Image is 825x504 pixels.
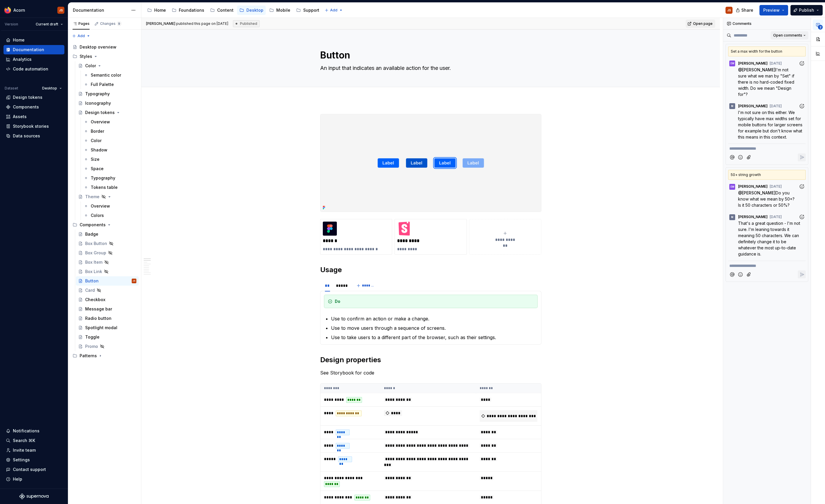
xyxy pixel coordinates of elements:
[730,184,734,189] div: EW
[738,221,801,256] span: That's a great question - I'm not sure. I'm leaning towards it meaning 50 characters. We can defi...
[76,239,139,248] a: Box Button
[91,184,118,190] div: Tokens table
[76,108,139,117] a: Design tokens
[246,7,263,13] div: Desktop
[13,56,32,62] div: Analytics
[76,332,139,342] a: Toggle
[80,44,116,50] div: Desktop overview
[13,447,36,453] div: Invite team
[85,287,95,293] div: Card
[798,102,806,110] button: Add reaction
[91,213,104,218] div: Colors
[320,114,541,212] img: ec829f46-5059-4034-9fca-ff72690280a3.png
[85,334,100,340] div: Toggle
[73,21,90,26] div: Pages
[742,67,776,72] span: [PERSON_NAME]
[320,355,541,365] h2: Design properties
[737,153,745,161] button: Add emoji
[13,104,39,110] div: Components
[13,428,40,434] div: Notifications
[76,314,139,323] a: Radio button
[237,6,266,15] a: Desktop
[76,295,139,304] a: Checkbox
[798,153,806,161] button: Reply
[91,128,104,134] div: Border
[70,52,139,61] div: Styles
[85,259,102,265] div: Box Item
[81,211,139,220] a: Colors
[19,493,49,499] svg: Supernova Logo
[267,6,293,15] a: Mobile
[36,22,58,27] span: Current draft
[13,476,22,482] div: Help
[81,155,139,164] a: Size
[81,183,139,192] a: Tokens table
[85,63,96,69] div: Color
[738,190,776,195] span: @
[85,306,112,312] div: Message bar
[81,173,139,183] a: Typography
[693,21,713,26] span: Open page
[728,153,736,161] button: Mention someone
[70,220,139,229] div: Components
[738,67,795,97] span: I'm not sure what we man by "Set" if there is no hard-coded fixed width. Do we mean "Design for"?
[169,6,207,15] a: Foundations
[73,7,128,13] div: Documentation
[208,6,236,15] a: Content
[91,72,121,78] div: Semantic color
[80,353,97,359] div: Patterns
[13,123,49,129] div: Storybook stories
[798,59,806,67] button: Add reaction
[773,33,802,38] span: Open comments
[4,102,64,112] a: Components
[738,61,768,66] span: [PERSON_NAME]
[737,270,745,278] button: Add emoji
[13,66,48,72] div: Code automation
[85,297,105,303] div: Checkbox
[76,323,139,332] a: Spotlight modal
[179,7,204,13] div: Foundations
[4,45,64,54] a: Documentation
[13,7,25,13] div: Acorn
[818,25,823,30] span: 2
[85,250,106,256] div: Box Group
[85,91,110,97] div: Typography
[76,286,139,295] a: Card
[59,8,63,13] div: JS
[730,61,734,66] div: EW
[133,278,136,284] div: JS
[70,351,139,360] div: Patterns
[763,7,780,13] span: Preview
[85,269,102,275] div: Box Link
[745,270,753,278] button: Attach files
[85,100,111,106] div: Iconography
[4,122,64,131] a: Storybook stories
[4,465,64,474] button: Contact support
[742,190,776,195] span: [PERSON_NAME]
[728,170,806,180] div: 50+ string growth
[81,127,139,136] a: Border
[738,67,776,72] span: @
[319,63,540,73] textarea: An input that indicates an available action for the user.
[13,133,40,139] div: Data sources
[4,131,64,141] a: Data sources
[4,55,64,64] a: Analytics
[723,18,811,30] div: Comments
[4,93,64,102] a: Design tokens
[738,104,768,108] span: [PERSON_NAME]
[331,325,538,332] p: Use to move users through a sequence of screens.
[85,110,115,115] div: Design tokens
[294,6,322,15] a: Support
[323,222,337,236] img: 714de2c8-63a0-4711-ae00-e8d52b1bf62c.png
[727,8,731,13] div: JS
[303,7,319,13] div: Support
[335,299,340,304] strong: Do
[323,6,345,14] button: Add
[4,64,64,74] a: Code automation
[13,47,44,53] div: Documentation
[81,136,139,145] a: Color
[85,241,107,246] div: Box Button
[745,153,753,161] button: Attach files
[85,315,112,321] div: Radio button
[1,4,67,16] button: AcornJS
